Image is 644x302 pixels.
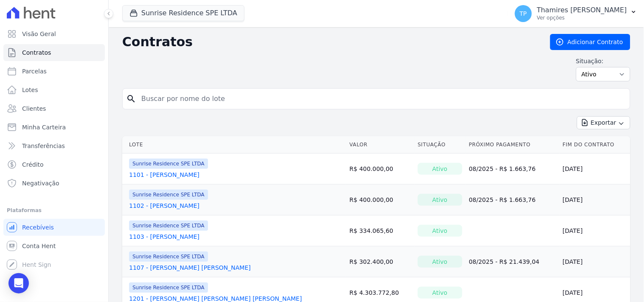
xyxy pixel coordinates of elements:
div: Ativo [418,256,462,268]
i: search [126,94,136,104]
td: [DATE] [560,215,630,246]
a: 08/2025 - R$ 1.663,76 [469,196,536,203]
button: Exportar [577,116,630,129]
a: 08/2025 - R$ 21.439,04 [469,258,540,265]
th: Valor [346,136,414,154]
span: Sunrise Residence SPE LTDA [129,252,208,262]
a: Clientes [3,100,105,117]
span: Recebíveis [22,223,54,232]
span: Contratos [22,48,51,57]
a: Crédito [3,156,105,173]
label: Situação: [576,57,630,65]
a: Lotes [3,81,105,98]
h2: Contratos [122,34,537,50]
div: Ativo [418,287,462,299]
input: Buscar por nome do lote [136,90,627,107]
div: Ativo [418,163,462,175]
span: Sunrise Residence SPE LTDA [129,159,208,169]
span: Sunrise Residence SPE LTDA [129,190,208,200]
th: Próximo Pagamento [466,136,560,154]
p: Ver opções [537,14,627,21]
span: Transferências [22,142,65,150]
a: 08/2025 - R$ 1.663,76 [469,165,536,172]
td: R$ 302.400,00 [346,246,414,277]
button: Sunrise Residence SPE LTDA [122,5,245,21]
a: Visão Geral [3,25,105,42]
a: Conta Hent [3,238,105,254]
span: Parcelas [22,67,47,75]
a: 1107 - [PERSON_NAME] [PERSON_NAME] [129,263,251,272]
a: Parcelas [3,63,105,80]
a: Negativação [3,175,105,192]
a: Adicionar Contrato [550,34,630,50]
span: Conta Hent [22,242,56,250]
span: Visão Geral [22,30,56,38]
a: 1101 - [PERSON_NAME] [129,171,200,179]
td: R$ 400.000,00 [346,185,414,215]
span: Crédito [22,160,44,169]
span: Negativação [22,179,59,187]
td: R$ 400.000,00 [346,154,414,185]
div: Ativo [418,225,462,237]
span: Minha Carteira [22,123,66,131]
span: Sunrise Residence SPE LTDA [129,221,208,231]
p: Thamires [PERSON_NAME] [537,6,627,14]
a: Minha Carteira [3,119,105,136]
td: [DATE] [560,185,630,215]
div: Open Intercom Messenger [8,273,29,294]
div: Plataformas [7,205,101,215]
td: [DATE] [560,154,630,185]
span: Sunrise Residence SPE LTDA [129,282,208,293]
span: Lotes [22,86,38,94]
th: Fim do Contrato [560,136,630,154]
th: Lote [122,136,346,154]
span: Clientes [22,104,46,113]
th: Situação [414,136,466,154]
td: R$ 334.065,60 [346,215,414,246]
span: TP [520,11,527,17]
a: 1103 - [PERSON_NAME] [129,232,200,241]
a: 1102 - [PERSON_NAME] [129,201,200,210]
a: Contratos [3,44,105,61]
td: [DATE] [560,246,630,277]
div: Ativo [418,194,462,206]
a: Recebíveis [3,219,105,236]
a: Transferências [3,137,105,154]
button: TP Thamires [PERSON_NAME] Ver opções [508,2,644,25]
